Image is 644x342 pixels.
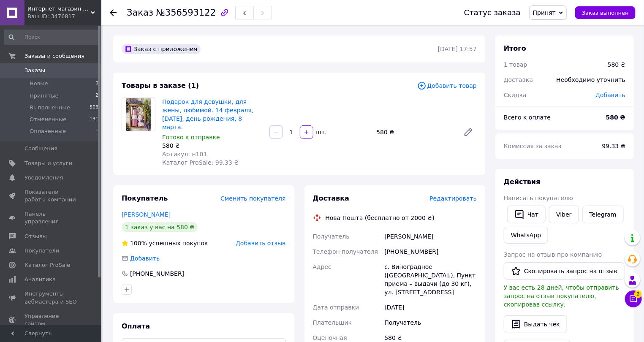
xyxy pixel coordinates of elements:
[24,312,78,328] span: Управление сайтом
[130,255,160,262] span: Добавить
[625,290,642,307] button: Чат с покупателем2
[383,315,478,330] div: Получатель
[162,141,263,150] div: 580 ₴
[504,61,527,68] span: 1 товар
[533,9,556,16] span: Принят
[313,194,350,202] span: Доставка
[504,262,625,280] button: Скопировать запрос на отзыв
[27,5,91,13] span: Интернет-магазин "Aromatnoe Milo"
[95,128,98,135] span: 1
[24,67,45,74] span: Заказы
[504,76,533,83] span: Доставка
[464,8,521,17] div: Статус заказа
[24,233,47,240] span: Отзывы
[129,269,185,278] div: [PHONE_NUMBER]
[24,290,78,305] span: Инструменты вебмастера и SEO
[596,92,625,98] span: Добавить
[575,6,636,19] button: Заказ выполнен
[110,8,117,17] div: Вернуться назад
[582,10,629,16] span: Заказ выполнен
[429,195,477,202] span: Редактировать
[122,222,198,232] div: 1 заказ у вас на 580 ₴
[507,206,546,223] button: Чат
[582,206,624,223] a: Telegram
[30,104,70,111] span: Выполненные
[504,143,562,149] span: Комиссия за заказ
[383,244,478,259] div: [PHONE_NUMBER]
[122,322,150,330] span: Оплата
[504,195,573,201] span: Написать покупателю
[313,263,332,270] span: Адрес
[383,300,478,315] div: [DATE]
[30,128,66,135] span: Оплаченные
[606,114,625,121] b: 580 ₴
[313,319,352,326] span: Плательщик
[90,104,98,111] span: 506
[236,240,285,247] span: Добавить отзыв
[549,206,579,223] a: Viber
[504,114,551,121] span: Всего к оплате
[130,240,147,247] span: 100%
[24,247,59,255] span: Покупатели
[162,98,253,130] a: Подарок для девушки, для жены, любимой. 14 февраля, [DATE], день рождения, 8 марта.
[24,160,72,167] span: Товары и услуги
[156,8,216,18] span: №356593122
[24,210,78,225] span: Панель управления
[122,81,199,90] span: Товары в заказе (1)
[27,13,101,20] div: Ваш ID: 3476817
[417,81,477,90] span: Добавить товар
[90,116,98,123] span: 131
[122,194,168,202] span: Покупатель
[504,44,526,52] span: Итого
[634,289,642,296] span: 2
[383,259,478,300] div: с. Виноградное ([GEOGRAPHIC_DATA].), Пункт приема – выдачи (до 30 кг), ул. [STREET_ADDRESS]
[373,126,457,138] div: 580 ₴
[460,124,477,141] a: Редактировать
[126,98,151,131] img: Подарок для девушки, для жены, любимой. 14 февраля, новый год, день рождения, 8 марта.
[504,178,541,186] span: Действия
[504,251,602,258] span: Запрос на отзыв про компанию
[504,227,548,244] a: WhatsApp
[162,159,239,166] span: Каталог ProSale: 99.33 ₴
[24,261,70,269] span: Каталог ProSale
[24,52,84,60] span: Заказы и сообщения
[4,30,99,45] input: Поиск
[24,145,57,152] span: Сообщения
[552,71,630,89] div: Необходимо уточнить
[602,143,625,149] span: 99.33 ₴
[504,315,567,333] button: Выдать чек
[127,8,153,18] span: Заказ
[438,46,477,52] time: [DATE] 17:57
[30,116,66,123] span: Отмененные
[313,248,378,255] span: Телефон получателя
[608,60,625,69] div: 580 ₴
[162,151,207,157] span: Артикул: н101
[383,229,478,244] div: [PERSON_NAME]
[95,92,98,100] span: 2
[122,239,208,247] div: успешных покупок
[220,195,285,202] span: Сменить покупателя
[313,233,350,240] span: Получатель
[122,44,201,54] div: Заказ с приложения
[30,80,48,87] span: Новые
[30,92,59,100] span: Принятые
[162,134,220,141] span: Готово к отправке
[323,214,437,222] div: Нова Пошта (бесплатно от 2000 ₴)
[24,174,63,182] span: Уведомления
[122,211,171,218] a: [PERSON_NAME]
[314,128,328,136] div: шт.
[504,92,527,98] span: Скидка
[24,276,56,283] span: Аналитика
[24,188,78,204] span: Показатели работы компании
[504,284,619,308] span: У вас есть 28 дней, чтобы отправить запрос на отзыв покупателю, скопировав ссылку.
[313,304,359,311] span: Дата отправки
[95,80,98,87] span: 0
